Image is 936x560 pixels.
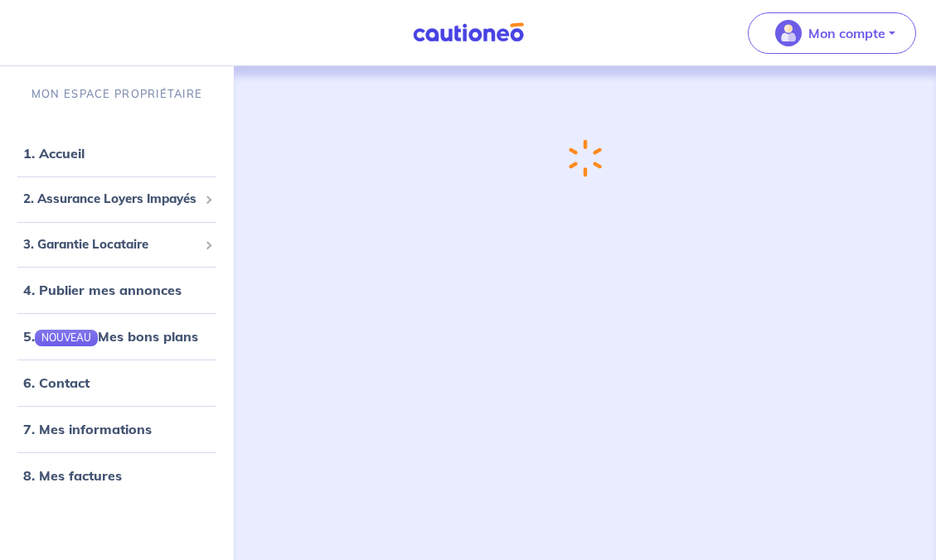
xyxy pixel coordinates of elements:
button: illu_account_valid_menu.svgMon compte [748,12,916,54]
p: MON ESPACE PROPRIÉTAIRE [32,86,202,102]
span: 3. Garantie Locataire [23,235,198,254]
img: loading-spinner [568,139,601,177]
img: illu_account_valid_menu.svg [775,20,802,46]
a: 6. Contact [23,374,90,391]
a: 7. Mes informations [23,421,152,437]
div: 7. Mes informations [7,413,227,446]
a: 5.NOUVEAUMes bons plans [23,328,198,345]
a: 8. Mes factures [23,467,122,484]
div: 1. Accueil [7,137,227,170]
a: 4. Publier mes annonces [23,282,182,298]
div: 5.NOUVEAUMes bons plans [7,320,227,353]
div: 6. Contact [7,366,227,399]
div: 2. Assurance Loyers Impayés [7,183,227,215]
span: 2. Assurance Loyers Impayés [23,190,198,209]
div: 3. Garantie Locataire [7,229,227,261]
div: 8. Mes factures [7,459,227,492]
a: 1. Accueil [23,145,85,162]
p: Mon compte [808,23,885,43]
img: Cautioneo [406,22,531,43]
div: 4. Publier mes annonces [7,273,227,307]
